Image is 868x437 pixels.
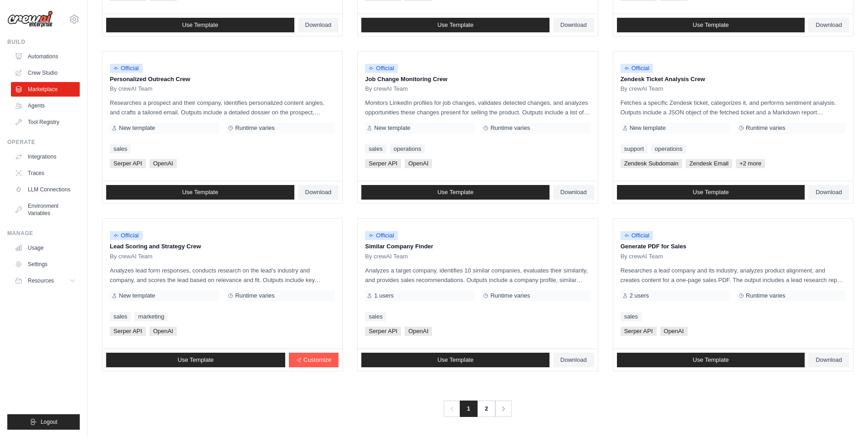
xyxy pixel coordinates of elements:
[119,124,155,132] span: New template
[110,253,153,260] span: By crewAI Team
[11,182,80,197] a: LLM Connections
[106,353,285,367] a: Use Template
[41,418,57,426] span: Logout
[298,18,339,32] a: Download
[110,159,146,168] span: Serper API
[736,159,765,168] span: +2 more
[106,185,294,200] a: Use Template
[617,353,805,367] a: Use Template
[660,327,688,336] span: OpenAI
[621,231,653,240] span: Official
[693,21,729,29] span: Use Template
[7,414,80,430] button: Logout
[437,189,473,196] span: Use Template
[808,18,849,32] a: Download
[110,266,335,285] p: Analyzes lead form responses, conducts research on the lead's industry and company, and scores th...
[374,292,394,299] span: 1 users
[621,242,846,251] p: Generate PDF for Sales
[119,292,155,299] span: New template
[808,353,849,367] a: Download
[110,242,335,251] p: Lead Scoring and Strategy Crew
[437,21,473,29] span: Use Template
[621,75,846,84] p: Zendesk Ticket Analysis Crew
[808,185,849,200] a: Download
[7,139,80,146] div: Operate
[746,292,786,299] span: Runtime varies
[630,292,649,299] span: 2 users
[617,185,805,200] a: Use Template
[365,253,408,260] span: By crewAI Team
[686,159,732,168] span: Zendesk Email
[560,189,587,196] span: Download
[182,189,218,196] span: Use Template
[746,124,786,132] span: Runtime varies
[110,85,153,93] span: By crewAI Team
[361,185,550,200] a: Use Template
[553,185,594,200] a: Download
[149,327,177,336] span: OpenAI
[437,356,473,364] span: Use Template
[182,21,218,29] span: Use Template
[11,273,80,288] button: Resources
[365,266,590,285] p: Analyzes a target company, identifies 10 similar companies, evaluates their similarity, and provi...
[621,312,642,321] a: sales
[365,144,386,154] a: sales
[149,159,177,168] span: OpenAI
[110,75,335,84] p: Personalized Outreach Crew
[816,189,842,196] span: Download
[7,10,53,28] img: Logo
[365,312,386,321] a: sales
[305,21,332,29] span: Download
[235,292,275,299] span: Runtime varies
[110,231,143,240] span: Official
[444,401,512,417] nav: Pagination
[110,64,143,73] span: Official
[11,149,80,164] a: Integrations
[365,327,401,336] span: Serper API
[630,124,666,132] span: New template
[110,327,146,336] span: Serper API
[7,38,80,46] div: Build
[11,82,80,97] a: Marketplace
[390,144,425,154] a: operations
[365,98,590,117] p: Monitors LinkedIn profiles for job changes, validates detected changes, and analyzes opportunitie...
[11,257,80,272] a: Settings
[621,98,846,117] p: Fetches a specific Zendesk ticket, categorizes it, and performs sentiment analysis. Outputs inclu...
[235,124,275,132] span: Runtime varies
[11,115,80,129] a: Tool Registry
[110,312,131,321] a: sales
[560,21,587,29] span: Download
[303,356,331,364] span: Customize
[361,18,550,32] a: Use Template
[693,189,729,196] span: Use Template
[365,75,590,84] p: Job Change Monitoring Crew
[553,353,594,367] a: Download
[305,189,332,196] span: Download
[298,185,339,200] a: Download
[477,401,495,417] a: 2
[405,159,432,168] span: OpenAI
[490,292,530,299] span: Runtime varies
[693,356,729,364] span: Use Template
[11,66,80,80] a: Crew Studio
[28,277,54,284] span: Resources
[134,312,168,321] a: marketing
[365,231,398,240] span: Official
[621,327,657,336] span: Serper API
[621,253,663,260] span: By crewAI Team
[816,356,842,364] span: Download
[361,353,550,367] a: Use Template
[621,85,663,93] span: By crewAI Team
[11,98,80,113] a: Agents
[621,159,682,168] span: Zendesk Subdomain
[365,85,408,93] span: By crewAI Team
[178,356,214,364] span: Use Template
[11,166,80,180] a: Traces
[7,230,80,237] div: Manage
[11,241,80,255] a: Usage
[405,327,432,336] span: OpenAI
[617,18,805,32] a: Use Template
[11,49,80,64] a: Automations
[289,353,339,367] a: Customize
[11,199,80,221] a: Environment Variables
